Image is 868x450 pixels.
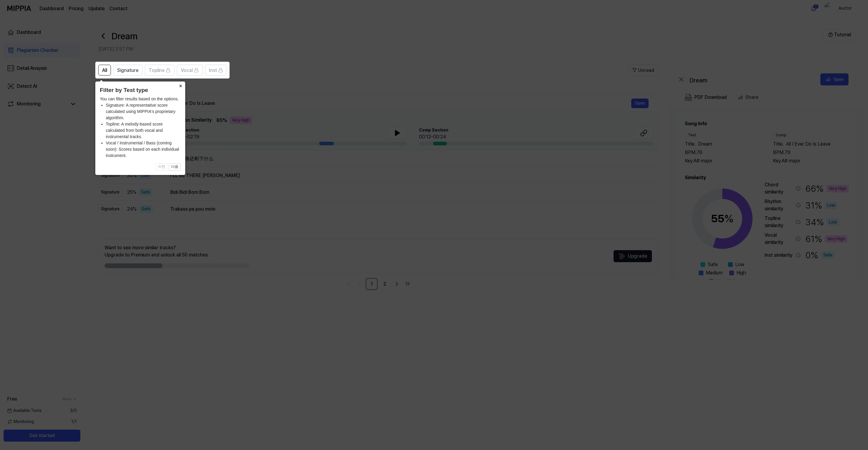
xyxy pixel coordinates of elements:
button: Inst [205,65,227,75]
span: All [102,67,107,74]
li: Vocal / Instrumental / Bass (coming soon): Scores based on each individual instrument. [106,140,181,159]
span: Signature [117,67,138,74]
span: Vocal [181,67,193,74]
span: Inst [209,67,217,74]
li: Topline: A melody-based score calculated from both vocal and instrumental tracks. [106,121,181,140]
li: Signature: A representative score calculated using MIPPIA's proprietary algorithm. [106,102,181,121]
button: Vocal [177,65,203,75]
div: You can filter results based on the options. [100,96,181,159]
button: Signature [113,65,142,75]
button: Close [176,81,185,90]
header: Filter by Test type [100,86,181,95]
button: 다음 [169,163,181,170]
button: Topline [145,65,174,75]
button: All [98,65,111,75]
span: Topline [149,67,165,74]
